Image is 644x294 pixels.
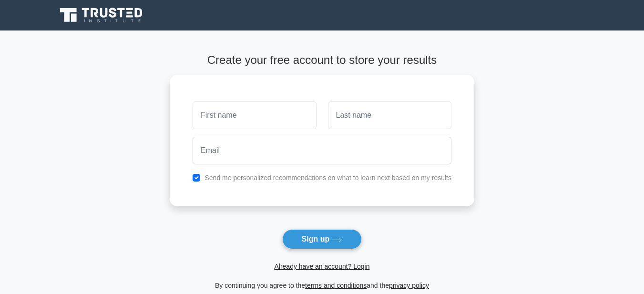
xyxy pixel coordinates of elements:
input: Email [193,137,451,164]
button: Sign up [282,229,362,249]
a: Already have an account? Login [274,263,369,270]
div: By continuing you agree to the and the [164,280,480,291]
a: terms and conditions [305,282,367,289]
a: privacy policy [389,282,429,289]
label: Send me personalized recommendations on what to learn next based on my results [204,174,451,182]
input: First name [193,101,316,129]
input: Last name [328,101,451,129]
h4: Create your free account to store your results [170,53,474,67]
